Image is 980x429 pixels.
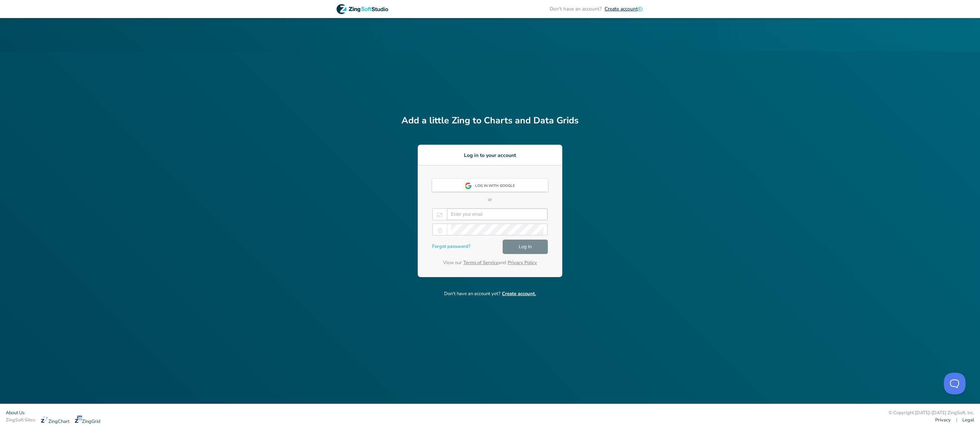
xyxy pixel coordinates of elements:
[889,410,974,417] div: © Copyright [DATE]-[DATE] ZingSoft, Inc.
[503,240,548,254] button: Log In
[418,152,562,159] h3: Log in to your account
[6,417,36,424] span: ZingSoft Sites:
[944,373,966,394] iframe: Toggle Customer Support
[508,259,537,266] a: Privacy Policy
[75,416,100,425] a: ZingGrid
[475,180,519,193] div: Log in with Google
[935,417,951,424] a: Privacy
[6,410,25,416] a: About Us
[605,5,638,12] span: Create account
[502,290,536,297] span: Create account.
[962,417,974,424] a: Legal
[463,259,498,266] a: Terms of Service
[432,243,470,250] a: Forgot password?
[432,196,548,203] p: or
[451,209,543,220] input: Enter your email
[401,290,579,298] p: Don't have an account yet?
[956,417,957,424] span: |
[41,416,69,425] a: ZingChart
[519,242,532,251] span: Log In
[432,259,548,267] p: View our and
[401,114,579,128] h2: Add a little Zing to Charts and Data Grids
